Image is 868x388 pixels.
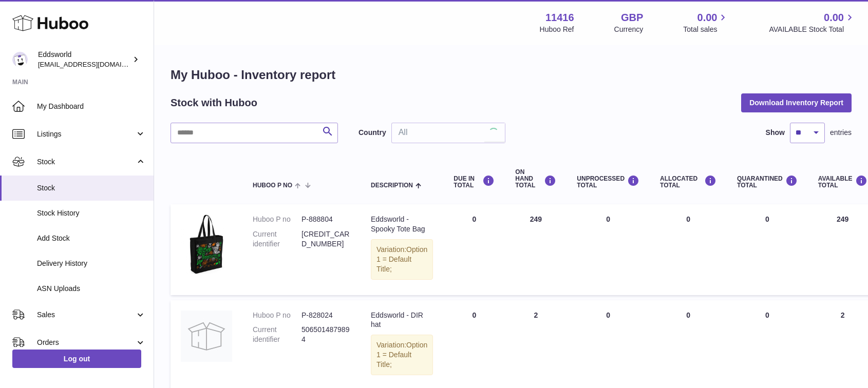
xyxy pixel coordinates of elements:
[614,25,644,34] div: Currency
[181,311,232,362] img: product image
[769,11,856,34] a: 0.00 AVAILABLE Stock Total
[741,93,852,112] button: Download Inventory Report
[301,229,350,249] dd: [CREDIT_CARD_NUMBER]
[443,204,505,295] td: 0
[37,102,146,111] span: My Dashboard
[660,175,716,189] div: ALLOCATED Total
[253,182,292,189] span: Huboo P no
[37,310,135,320] span: Sales
[766,128,785,138] label: Show
[697,11,718,25] span: 0.00
[567,204,650,295] td: 0
[683,11,729,34] a: 0.00 Total sales
[37,157,135,167] span: Stock
[171,96,257,110] h2: Stock with Huboo
[301,325,350,344] dd: 5065014879894
[515,169,556,189] div: ON HAND Total
[371,215,433,234] div: Eddsworld - Spooky Tote Bag
[454,175,495,189] div: DUE IN TOTAL
[37,208,146,218] span: Stock History
[38,60,151,68] span: [EMAIL_ADDRESS][DOMAIN_NAME]
[37,284,146,294] span: ASN Uploads
[765,215,769,223] span: 0
[371,335,433,375] div: Variation:
[376,341,427,368] span: Option 1 = Default Title;
[301,215,350,224] dd: P-888804
[371,182,413,189] span: Description
[38,50,130,69] div: Eddsworld
[737,175,798,189] div: QUARANTINED Total
[253,215,301,224] dt: Huboo P no
[253,229,301,249] dt: Current identifier
[371,239,433,280] div: Variation:
[683,25,729,34] span: Total sales
[577,175,639,189] div: UNPROCESSED Total
[12,350,141,368] a: Log out
[650,204,727,295] td: 0
[621,11,643,25] strong: GBP
[371,311,433,330] div: Eddsworld - DIR hat
[37,338,135,347] span: Orders
[545,11,574,25] strong: 11416
[540,25,574,34] div: Huboo Ref
[12,52,28,67] img: internalAdmin-11416@internal.huboo.com
[769,25,856,34] span: AVAILABLE Stock Total
[818,175,867,189] div: AVAILABLE Total
[253,311,301,320] dt: Huboo P no
[37,129,135,139] span: Listings
[765,311,769,319] span: 0
[37,259,146,268] span: Delivery History
[505,204,567,295] td: 249
[253,325,301,344] dt: Current identifier
[37,234,146,243] span: Add Stock
[37,183,146,193] span: Stock
[830,128,852,138] span: entries
[824,11,844,25] span: 0.00
[301,311,350,320] dd: P-828024
[358,128,386,138] label: Country
[376,245,427,273] span: Option 1 = Default Title;
[171,67,852,83] h1: My Huboo - Inventory report
[181,215,232,274] img: product image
